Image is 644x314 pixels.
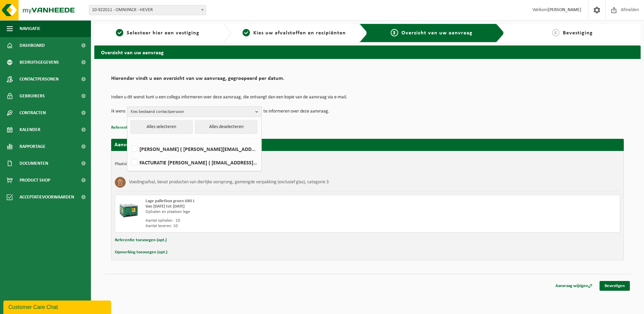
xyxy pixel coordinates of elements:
[3,299,112,314] iframe: chat widget
[263,106,329,117] p: te informeren over deze aanvraag.
[552,29,559,36] span: 4
[146,218,394,223] div: Aantal ophalen : 10
[20,54,59,71] span: Bedrijfsgegevens
[89,5,206,15] span: 10-922011 - OMNIPACK - HEVER
[600,281,630,291] a: Bevestigen
[131,107,253,117] span: Kies bestaand contactpersoon
[146,209,394,215] div: Ophalen en plaatsen lege
[111,76,624,85] h2: Hieronder vindt u een overzicht van uw aanvraag, gegroepeerd per datum.
[111,95,624,100] p: Indien u dit wenst kunt u een collega informeren over deze aanvraag, die ontvangt dan een kopie v...
[20,155,48,172] span: Documenten
[146,204,185,209] strong: Van [DATE] tot [DATE]
[115,142,165,148] strong: Aanvraag voor [DATE]
[116,29,123,36] span: 1
[130,144,258,154] label: [PERSON_NAME] ( [PERSON_NAME][EMAIL_ADDRESS][DOMAIN_NAME] )
[563,30,593,36] span: Bevestiging
[20,37,45,54] span: Dashboard
[20,104,46,121] span: Contracten
[391,29,398,36] span: 3
[253,30,346,36] span: Kies uw afvalstoffen en recipiënten
[20,189,74,206] span: Acceptatievoorwaarden
[401,30,473,36] span: Overzicht van uw aanvraag
[130,120,193,134] button: Alles selecteren
[115,248,167,257] button: Opmerking toevoegen (opt.)
[98,29,218,37] a: 1Selecteer hier een vestiging
[550,281,598,291] a: Aanvraag wijzigen
[94,45,641,59] h2: Overzicht van uw aanvraag
[195,120,257,134] button: Alles deselecteren
[115,162,144,166] strong: Plaatsingsadres:
[129,177,329,188] h3: Voedingsafval, bevat producten van dierlijke oorsprong, gemengde verpakking (exclusief glas), cat...
[115,236,167,245] button: Referentie toevoegen (opt.)
[20,71,59,88] span: Contactpersonen
[146,199,195,203] span: Lage palletbox groen 680 L
[130,157,258,167] label: FACTURATIE [PERSON_NAME] ( [EMAIL_ADDRESS][DOMAIN_NAME] )
[111,106,125,117] p: Ik wens
[234,29,354,37] a: 2Kies uw afvalstoffen en recipiënten
[111,123,163,132] button: Referentie toevoegen (opt.)
[127,106,262,117] button: Kies bestaand contactpersoon
[20,172,50,189] span: Product Shop
[127,30,199,36] span: Selecteer hier een vestiging
[20,121,40,138] span: Kalender
[119,198,139,219] img: PB-LB-0680-HPE-GN-01.png
[20,20,40,37] span: Navigatie
[548,7,581,12] strong: [PERSON_NAME]
[20,88,45,104] span: Gebruikers
[20,138,45,155] span: Rapportage
[243,29,250,36] span: 2
[146,223,394,229] div: Aantal leveren: 10
[89,5,206,15] span: 10-922011 - OMNIPACK - HEVER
